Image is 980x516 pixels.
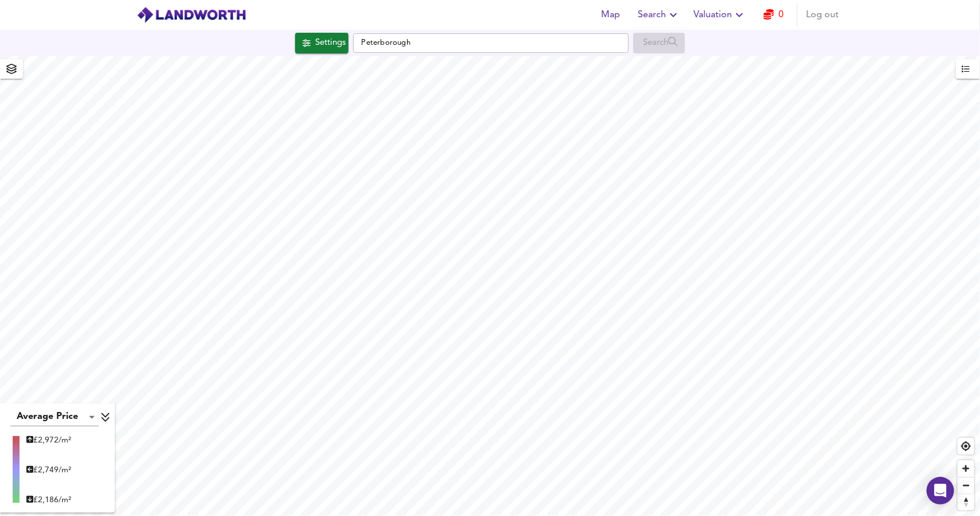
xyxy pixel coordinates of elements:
div: £ 2,972/m² [26,434,71,446]
div: Open Intercom Messenger [927,477,954,505]
div: £ 2,186/m² [26,494,71,506]
button: Log out [802,3,844,26]
button: Valuation [690,3,751,26]
div: Click to configure Search Settings [295,33,348,53]
button: Reset bearing to north [958,494,974,510]
span: Search [638,7,680,23]
span: Reset bearing to north [958,494,974,510]
div: Average Price [10,408,99,426]
button: Find my location [958,438,974,455]
span: Map [597,7,625,23]
div: Enable a Source before running a Search [633,33,685,53]
input: Enter a location... [353,33,629,53]
button: Search [634,3,685,26]
div: £ 2,749/m² [26,464,71,476]
span: Valuation [694,7,746,23]
span: Log out [807,7,839,23]
div: Settings [315,36,346,51]
a: 0 [764,7,784,23]
button: Settings [295,33,348,53]
img: logo [137,6,246,24]
button: Zoom out [958,477,974,494]
button: 0 [756,3,792,26]
button: Zoom in [958,460,974,477]
button: Map [592,3,629,26]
